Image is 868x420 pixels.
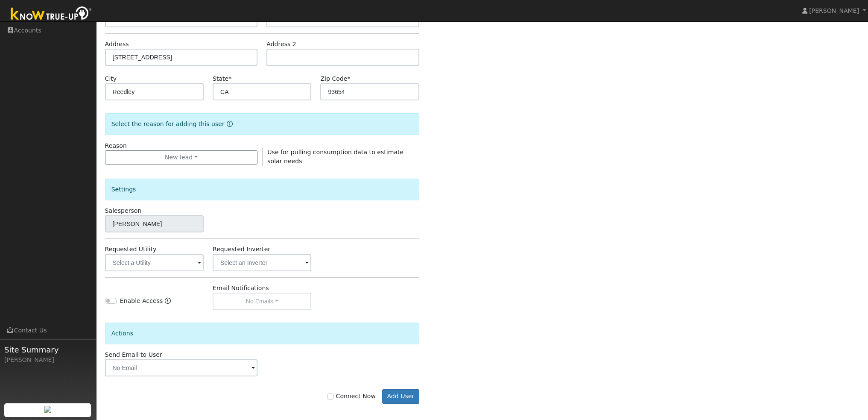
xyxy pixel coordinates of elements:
[213,284,269,293] label: Email Notifications
[213,74,231,83] label: State
[105,254,204,271] input: Select a Utility
[105,323,419,344] div: Actions
[267,149,403,164] span: Use for pulling consumption data to estimate solar needs
[382,389,419,404] button: Add User
[105,150,258,165] button: New lead
[347,75,350,82] span: Required
[105,206,142,215] label: Salesperson
[105,215,204,232] input: Select a User
[120,297,163,305] label: Enable Access
[165,297,171,310] a: Enable Access
[213,254,311,271] input: Select an Inverter
[4,344,91,355] span: Site Summary
[105,141,127,150] label: Reason
[327,394,333,399] input: Connect Now
[44,406,51,413] img: retrieve
[105,113,419,135] div: Select the reason for adding this user
[105,40,129,49] label: Address
[105,350,162,359] label: Send Email to User
[105,179,419,200] div: Settings
[225,120,233,127] a: Reason for new user
[320,74,350,83] label: Zip Code
[105,245,157,254] label: Requested Utility
[6,5,96,24] img: Know True-Up
[266,40,296,49] label: Address 2
[105,359,258,376] input: No Email
[105,74,117,83] label: City
[4,355,91,364] div: [PERSON_NAME]
[213,245,270,254] label: Requested Inverter
[809,7,859,14] span: [PERSON_NAME]
[228,75,231,82] span: Required
[327,392,375,401] label: Connect Now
